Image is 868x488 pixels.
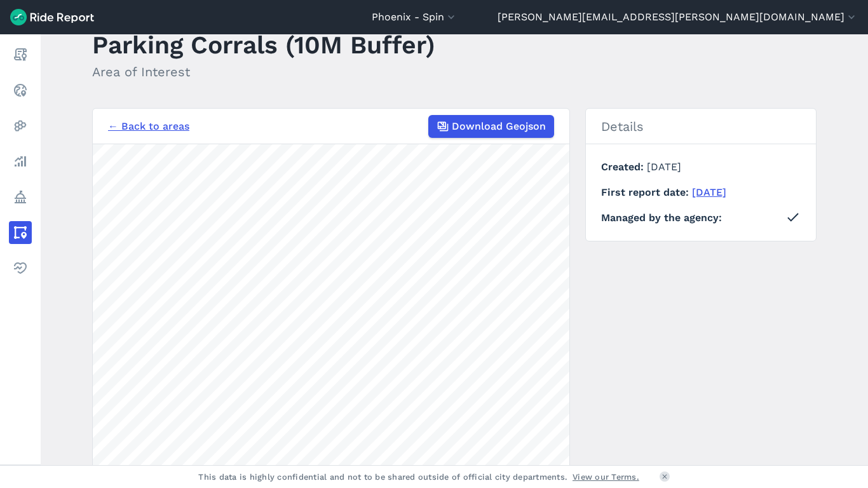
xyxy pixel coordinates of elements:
a: Policy [9,186,32,208]
a: Realtime [9,79,32,102]
a: Heatmaps [9,114,32,137]
a: Report [9,43,32,66]
button: Phoenix - Spin [372,10,458,25]
h2: Area of Interest [92,62,435,81]
span: Created [601,161,647,173]
a: ← Back to areas [108,119,189,134]
a: [DATE] [692,186,726,198]
a: Areas [9,221,32,244]
h2: Details [586,109,816,144]
span: Managed by the agency [601,210,722,226]
span: [DATE] [647,161,681,173]
span: First report date [601,186,692,198]
a: Analyze [9,150,32,173]
a: View our Terms. [573,471,639,483]
img: Ride Report [10,9,94,25]
a: Health [9,257,32,280]
span: Download Geojson [452,119,546,134]
h1: Parking Corrals (10M Buffer) [92,27,435,62]
button: Download Geojson [428,115,554,138]
button: [PERSON_NAME][EMAIL_ADDRESS][PERSON_NAME][DOMAIN_NAME] [498,10,858,25]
